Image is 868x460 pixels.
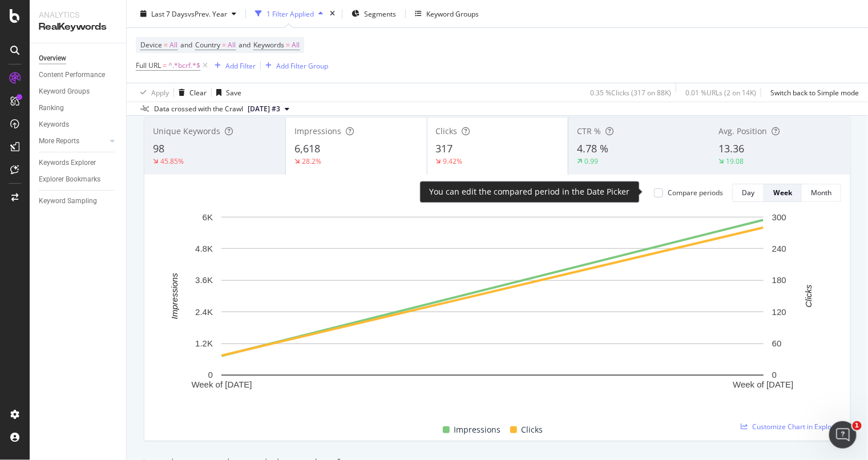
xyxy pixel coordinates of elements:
div: RealKeywords [39,21,117,34]
div: Keywords [39,119,69,131]
span: CTR % [577,126,601,136]
span: Clicks [522,423,543,437]
div: Keyword Sampling [39,195,97,207]
button: Apply [136,83,169,102]
span: Clicks [436,126,458,136]
button: Day [732,184,764,202]
a: Ranking [39,102,118,114]
div: Day [742,188,754,197]
div: 28.2% [302,156,321,166]
span: Country [195,40,220,50]
div: Data crossed with the Crawl [154,104,243,114]
div: Apply [151,87,169,97]
div: 0.01 % URLs ( 2 on 14K ) [685,87,756,97]
span: All [292,37,300,53]
text: 120 [772,307,786,317]
text: 300 [772,212,786,222]
div: Compare periods [668,188,723,197]
span: 1 [853,421,862,430]
div: Keywords Explorer [39,157,96,169]
a: Keyword Groups [39,86,118,98]
div: 19.08 [726,156,744,166]
text: 1.2K [195,338,213,348]
text: 240 [772,244,786,253]
span: Impressions [454,423,501,437]
span: 4.78 % [577,142,608,155]
button: Segments [347,5,401,23]
text: 0 [208,370,213,380]
span: Customize Chart in Explorer [752,422,841,431]
span: 2025 Oct. 1st #3 [248,104,280,114]
button: Switch back to Simple mode [766,83,859,102]
div: Switch back to Simple mode [770,87,859,97]
span: vs Prev. Year [188,9,227,18]
div: Keyword Groups [39,86,90,98]
text: 60 [772,338,782,348]
span: Segments [364,9,396,18]
div: 9.42% [443,156,463,166]
span: = [286,40,290,50]
button: Clear [174,83,207,102]
span: ^.*bcrf.*$ [168,58,200,74]
span: All [169,37,177,53]
span: 98 [153,142,164,155]
button: [DATE] #3 [243,102,294,116]
span: = [222,40,226,50]
div: 0.99 [584,156,598,166]
div: Save [226,87,241,97]
span: = [164,40,168,50]
svg: A chart. [154,211,831,410]
a: Explorer Bookmarks [39,173,118,185]
div: times [328,8,337,19]
button: Keyword Groups [410,5,483,23]
button: Save [212,83,241,102]
text: Impressions [169,273,179,319]
div: Overview [39,53,66,64]
span: Device [140,40,162,50]
button: Last 7 DaysvsPrev. Year [136,5,241,23]
div: Clear [189,87,207,97]
a: More Reports [39,135,107,147]
div: Explorer Bookmarks [39,173,100,185]
text: 4.8K [195,244,213,253]
span: = [163,60,167,70]
text: 6K [203,212,213,222]
span: Impressions [294,126,341,136]
span: and [180,40,192,50]
span: Unique Keywords [153,126,220,136]
span: Last 7 Days [151,9,188,18]
div: Analytics [39,9,117,21]
button: Week [764,184,802,202]
div: Ranking [39,102,64,114]
a: Keywords [39,119,118,131]
div: 45.85% [160,156,184,166]
div: Keyword Groups [426,9,479,18]
text: 3.6K [195,276,213,285]
text: Clicks [804,284,813,307]
span: Full URL [136,60,161,70]
span: All [228,37,236,53]
text: Week of [DATE] [191,380,252,390]
div: More Reports [39,135,79,147]
div: Add Filter [225,60,256,70]
div: 1 Filter Applied [267,9,314,18]
span: and [239,40,251,50]
div: Add Filter Group [276,60,328,70]
a: Overview [39,53,118,64]
text: 0 [772,370,777,380]
text: Week of [DATE] [733,380,793,390]
button: Month [802,184,841,202]
div: 0.35 % Clicks ( 317 on 88K ) [590,87,671,97]
button: 1 Filter Applied [251,5,328,23]
a: Keywords Explorer [39,157,118,169]
iframe: Intercom live chat [829,421,857,449]
button: Add Filter Group [261,59,328,72]
text: 2.4K [195,307,213,317]
a: Keyword Sampling [39,195,118,207]
div: Month [811,188,831,197]
div: Week [773,188,792,197]
a: Customize Chart in Explorer [741,422,841,431]
text: 180 [772,276,786,285]
div: You can edit the compared period in the Date Picker [430,186,630,197]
